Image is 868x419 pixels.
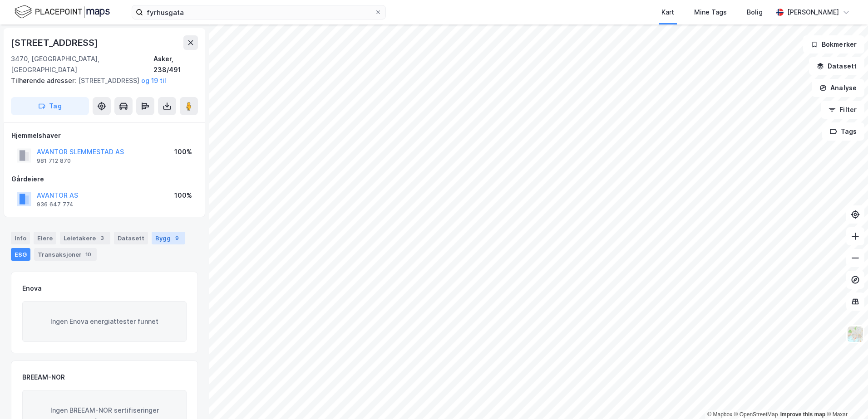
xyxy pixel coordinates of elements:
div: 3470, [GEOGRAPHIC_DATA], [GEOGRAPHIC_DATA] [11,54,153,75]
div: 936 647 774 [37,201,74,208]
button: Analyse [812,79,864,97]
button: Datasett [809,57,864,75]
div: 9 [173,234,182,243]
div: [STREET_ADDRESS] [11,35,100,50]
div: Asker, 238/491 [153,54,198,75]
div: 100% [174,146,192,157]
iframe: Chat Widget [823,375,868,419]
a: Mapbox [707,411,732,418]
img: logo.f888ab2527a4732fd821a326f86c7f29.svg [15,4,110,20]
div: 100% [174,190,192,201]
div: Transaksjoner [34,248,97,261]
div: 10 [84,250,93,259]
div: Ingen Enova energiattester funnet [22,301,187,342]
div: Eiere [34,232,56,244]
div: Bolig [747,7,763,18]
div: 981 712 870 [37,157,71,165]
button: Tag [11,97,89,115]
div: Enova [22,283,42,294]
div: Gårdeiere [11,174,197,185]
div: Info [11,232,30,244]
a: Improve this map [780,411,825,418]
button: Tags [822,122,864,141]
div: Leietakere [60,232,110,244]
input: Søk på adresse, matrikkel, gårdeiere, leietakere eller personer [143,5,375,19]
div: Hjemmelshaver [11,130,197,141]
div: Kontrollprogram for chat [823,375,868,419]
div: Mine Tags [694,7,727,18]
div: 3 [98,234,107,243]
img: Z [847,326,864,343]
div: BREEAM-NOR [22,372,65,383]
div: ESG [11,248,30,261]
span: Tilhørende adresser: [11,77,78,84]
a: OpenStreetMap [734,411,778,418]
button: Filter [821,101,864,119]
button: Bokmerker [803,35,864,54]
div: [PERSON_NAME] [787,7,839,18]
div: [STREET_ADDRESS] [11,75,191,86]
div: Datasett [114,232,148,244]
div: Bygg [152,232,185,244]
div: Kart [661,7,674,18]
